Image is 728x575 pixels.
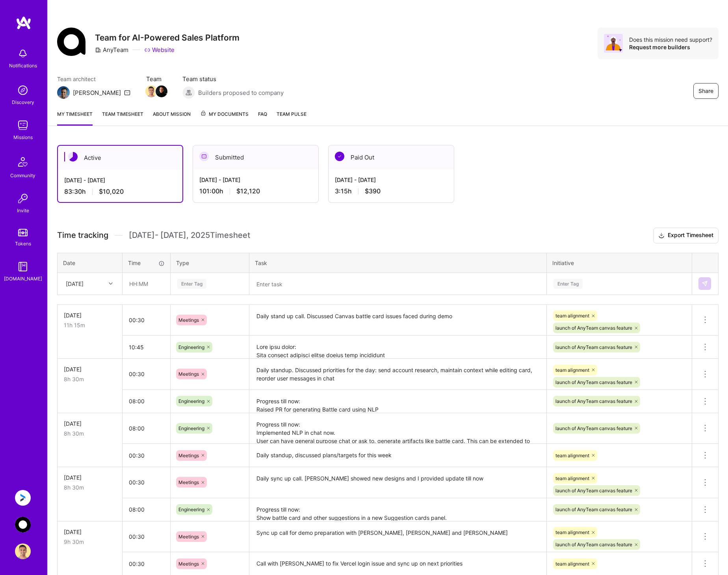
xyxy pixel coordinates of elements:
img: Paid Out [335,152,344,161]
span: Builders proposed to company [198,89,284,97]
div: 8h 30m [64,375,116,383]
a: Team Pulse [277,110,306,126]
div: 101:00 h [199,187,312,195]
div: Missions [13,133,33,141]
img: discovery [15,82,31,98]
textarea: Call with [PERSON_NAME] to fix Vercel login issue and sync up on next priorities [250,553,546,575]
div: 9h 30m [64,538,116,546]
input: HH:MM [123,472,170,493]
span: launch of AnyTeam canvas feature [555,325,632,331]
a: Website [144,46,175,54]
a: My Documents [200,110,249,126]
textarea: Lore ipsu dolor: Sita consect adipisci elitse doeius temp incididunt Utlabo etdolore magnaaliqu e... [250,336,546,358]
a: Team Member Avatar [146,85,156,98]
img: logo [16,16,32,30]
div: [DATE] [64,365,116,373]
i: icon CompanyGray [95,47,101,53]
span: My Documents [200,110,249,119]
span: team alignment [555,561,589,567]
span: Engineering [178,506,204,512]
button: Share [693,83,719,99]
input: HH:MM [123,553,170,574]
img: Team Architect [57,86,70,99]
div: Community [10,171,35,180]
div: [DATE] - [DATE] [64,176,176,184]
input: HH:MM [123,337,170,358]
span: [DATE] - [DATE] , 2025 Timesheet [129,230,250,240]
i: icon Mail [124,89,130,96]
img: Submit [702,280,708,287]
textarea: Daily standup, discussed plans/targets for this week [250,445,546,466]
textarea: Progress till now: Show battle card and other suggestions in a new Suggestion cards panel. For no... [250,499,546,521]
span: Meetings [178,317,199,323]
img: Builders proposed to company [182,86,195,99]
div: [DATE] [64,419,116,428]
div: Active [58,146,182,170]
span: $390 [365,187,381,195]
span: Meetings [178,561,199,567]
span: team alignment [555,529,589,535]
input: HH:MM [123,526,170,547]
span: Engineering [178,344,204,350]
div: Paid Out [329,145,454,169]
div: [DATE] [64,473,116,482]
span: Team architect [57,75,130,83]
span: Time tracking [57,230,108,240]
a: FAQ [258,110,267,126]
input: HH:MM [123,418,170,439]
span: Engineering [178,398,204,404]
div: Tokens [15,239,31,248]
a: Team Member Avatar [156,85,167,98]
input: HH:MM [123,445,170,466]
div: 83:30 h [64,187,176,196]
i: icon Chevron [109,282,113,286]
textarea: Daily stand up call. Discussed Canvas battle card issues faced during demo [250,306,546,335]
th: Task [249,253,547,273]
button: Export Timesheet [653,228,719,243]
img: Submitted [199,152,209,161]
textarea: Daily sync up call. [PERSON_NAME] showed new designs and I provided update till now [250,468,546,497]
h3: Team for AI-Powered Sales Platform [95,33,240,43]
span: Meetings [178,371,199,377]
div: [DOMAIN_NAME] [4,275,42,283]
span: $10,020 [99,187,124,196]
th: Date [58,253,123,273]
img: Community [13,152,32,171]
span: Share [698,87,713,95]
img: Invite [15,191,31,206]
span: launch of AnyTeam canvas feature [555,542,632,547]
img: Anguleris: BIMsmart AI MVP [15,490,31,506]
span: Meetings [178,534,199,540]
span: Team Pulse [277,111,306,117]
img: Team Member Avatar [156,85,167,97]
a: About Mission [153,110,191,126]
img: teamwork [15,117,31,133]
img: Active [68,152,78,161]
span: Meetings [178,479,199,485]
input: HH:MM [123,364,170,384]
textarea: Progress till now: Raised PR for generating Battle card using NLP Show user messages under the we... [250,391,546,412]
div: [DATE] [64,311,116,319]
span: team alignment [555,313,589,319]
img: Company Logo [57,28,85,56]
textarea: Daily standup. Discussed priorities for the day: send account research, maintain context while ed... [250,360,546,389]
div: 8h 30m [64,429,116,438]
span: launch of AnyTeam canvas feature [555,425,632,431]
img: User Avatar [15,543,31,559]
div: Notifications [9,61,37,70]
textarea: Sync up call for demo preparation with [PERSON_NAME], [PERSON_NAME] and [PERSON_NAME] [250,522,546,552]
i: icon Download [658,232,665,240]
a: My timesheet [57,110,93,126]
input: HH:MM [123,273,170,294]
div: 11h 15m [64,321,116,329]
div: Does this mission need support? [629,36,712,43]
img: Avatar [604,34,623,53]
div: Request more builders [629,43,712,51]
span: launch of AnyTeam canvas feature [555,398,632,404]
span: team alignment [555,475,589,481]
div: [PERSON_NAME] [73,89,121,97]
div: AnyTeam [95,46,128,54]
img: AnyTeam: Team for AI-Powered Sales Platform [15,517,31,532]
span: launch of AnyTeam canvas feature [555,506,632,512]
input: HH:MM [123,499,170,520]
